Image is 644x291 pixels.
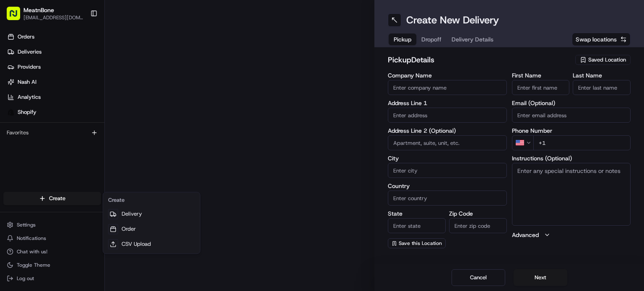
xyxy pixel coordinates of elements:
label: City [388,155,507,161]
input: Enter address [388,108,507,123]
a: CSV Upload [105,237,198,252]
div: Favorites [3,126,101,139]
label: Last Name [573,72,631,78]
span: API Documentation [79,187,135,195]
a: Delivery [105,206,198,221]
img: 1736555255976-a54dd68f-1ca7-489b-9aae-adbdc363a1c4 [17,130,23,136]
span: Deliveries [18,48,42,56]
div: 💻 [71,188,78,194]
div: Start new chat [38,80,138,88]
input: Clear [22,54,138,62]
a: 💻API Documentation [68,183,138,198]
span: Knowledge Base [17,187,64,195]
label: State [388,211,446,216]
label: Zip Code [449,211,507,216]
span: Shopify [18,108,36,116]
img: 8571987876998_91fb9ceb93ad5c398215_72.jpg [18,80,33,95]
label: Instructions (Optional) [512,155,631,161]
span: Wisdom [PERSON_NAME] [26,129,89,136]
img: Wisdom Oko [8,121,22,138]
input: Enter email address [512,108,631,123]
img: Nash [8,8,25,25]
div: Create [105,194,198,206]
button: Start new chat [143,82,153,92]
input: Enter company name [388,80,507,95]
label: Phone Number [512,128,631,134]
span: Notifications [17,235,46,242]
span: Swap locations [576,35,617,44]
input: Apartment, suite, unit, etc. [388,135,507,150]
span: Orders [18,33,34,41]
button: Cancel [452,269,505,286]
a: Powered byPylon [59,207,101,214]
img: Shopify logo [8,109,14,116]
img: 1736555255976-a54dd68f-1ca7-489b-9aae-adbdc363a1c4 [17,152,23,159]
input: Enter zip code [449,218,507,233]
span: • [91,152,94,159]
label: Email (Optional) [512,100,631,106]
label: Advanced [512,231,539,239]
input: Enter city [388,163,507,178]
button: See all [130,107,153,117]
img: 1736555255976-a54dd68f-1ca7-489b-9aae-adbdc363a1c4 [8,80,23,95]
span: Saved Location [588,56,626,64]
span: Dropoff [421,35,441,44]
label: First Name [512,72,570,78]
span: Log out [17,275,34,282]
label: Country [388,183,507,189]
h2: pickup Details [388,54,570,66]
h1: Create New Delivery [406,13,499,27]
div: 📗 [8,188,15,194]
input: Enter first name [512,80,570,95]
a: 📗Knowledge Base [5,183,68,198]
div: We're available if you need us! [38,88,115,95]
span: Pickup [394,35,411,44]
span: [DATE] [96,152,113,159]
span: • [91,129,94,136]
input: Enter last name [573,80,631,95]
span: Wisdom [PERSON_NAME] [26,152,89,159]
span: Settings [17,221,36,228]
span: [DATE] [96,129,113,136]
a: Order [105,221,198,237]
div: Past conversations [8,108,54,115]
span: Toggle Theme [17,262,50,268]
span: MeatnBone [23,6,54,14]
span: Pylon [83,207,101,214]
span: Delivery Details [452,35,493,44]
span: Nash AI [18,78,36,86]
span: Chat with us! [17,248,47,255]
span: [EMAIL_ADDRESS][DOMAIN_NAME] [23,14,83,21]
img: Wisdom Oko [8,144,22,160]
input: Enter country [388,191,507,206]
input: Enter state [388,218,446,233]
span: Create [49,195,65,202]
button: Next [514,269,567,286]
span: Save this Location [399,240,442,247]
span: Analytics [18,93,41,101]
label: Company Name [388,72,507,78]
label: Address Line 1 [388,100,507,106]
span: Providers [18,63,41,71]
p: Welcome 👋 [8,33,153,46]
input: Enter phone number [533,135,631,150]
label: Address Line 2 (Optional) [388,128,507,134]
